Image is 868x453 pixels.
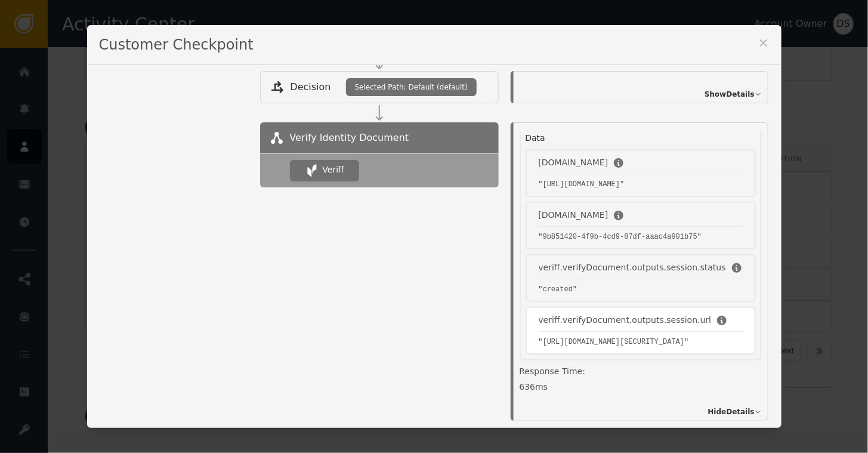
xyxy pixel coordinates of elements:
[291,80,331,94] span: Decision
[355,82,468,93] span: Selected Path: Default (default)
[539,261,726,274] div: veriff.verifyDocument.outputs.session.status
[539,337,743,347] pre: "[URL][DOMAIN_NAME][SECURITY_DATA]"
[520,381,762,393] div: 636 ms
[526,132,545,144] div: Data
[539,232,743,242] pre: "9b851420-4f9b-4cd9-87df-aaac4a901b75"
[539,179,743,190] pre: "[URL][DOMAIN_NAME]"
[290,131,409,145] span: Verify Identity Document
[539,209,608,221] div: [DOMAIN_NAME]
[539,156,608,169] div: [DOMAIN_NAME]
[87,25,781,65] div: Customer Checkpoint
[520,365,762,381] div: Response Time:
[323,164,344,176] div: Veriff
[705,89,755,100] span: Show Details
[539,314,712,326] div: veriff.verifyDocument.outputs.session.url
[708,406,755,417] span: Hide Details
[539,284,743,295] pre: "created"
